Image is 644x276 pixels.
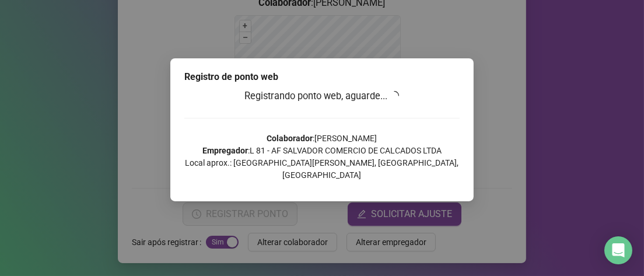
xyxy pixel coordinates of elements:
strong: Empregador [202,146,248,155]
div: Open Intercom Messenger [604,236,632,264]
strong: Colaborador [267,134,313,143]
p: : [PERSON_NAME] : L 81 - AF SALVADOR COMERCIO DE CALCADOS LTDA Local aprox.: [GEOGRAPHIC_DATA][PE... [184,132,460,181]
span: loading [388,90,401,102]
div: Registro de ponto web [184,70,460,84]
h3: Registrando ponto web, aguarde... [184,89,460,104]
